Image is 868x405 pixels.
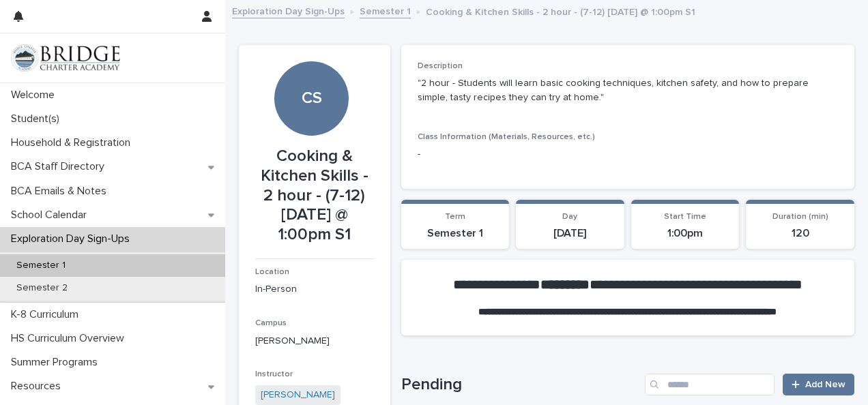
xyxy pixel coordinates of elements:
[5,380,72,393] p: Resources
[772,213,828,221] span: Duration (min)
[5,160,115,173] p: BCA Staff Directory
[418,147,839,162] p: -
[5,232,141,245] p: Exploration Day Sign-Ups
[5,332,135,345] p: HS Curriculum Overview
[255,319,287,327] span: Campus
[255,147,374,245] p: Cooking & Kitchen Skills - 2 hour - (7-12) [DATE] @ 1:00pm S1
[5,260,76,271] p: Semester 1
[255,282,374,297] p: In-Person
[639,227,732,240] p: 1:00pm
[5,89,66,102] p: Welcome
[232,3,345,18] a: Exploration Day Sign-Ups
[5,209,98,222] p: School Calendar
[5,112,70,125] p: Student(s)
[418,133,595,141] span: Class Information (Materials, Resources, etc.)
[401,375,639,395] h1: Pending
[754,227,846,240] p: 120
[274,14,349,108] div: CS
[5,356,108,369] p: Summer Programs
[360,3,411,18] a: Semester 1
[418,76,839,105] p: "2 hour - Students will learn basic cooking techniques, kitchen safety, and how to prepare simple...
[645,374,775,395] input: Search
[409,227,502,240] p: Semester 1
[562,213,577,221] span: Day
[11,44,120,72] img: V1C1m3IdTEidaUdm9Hs0
[5,308,89,321] p: K-8 Curriculum
[664,213,706,221] span: Start Time
[5,282,78,294] p: Semester 2
[418,62,463,70] span: Description
[261,388,335,402] a: [PERSON_NAME]
[255,268,289,276] span: Location
[524,227,616,240] p: [DATE]
[445,213,465,221] span: Term
[255,370,293,378] span: Instructor
[5,136,141,149] p: Household & Registration
[5,185,117,198] p: BCA Emails & Notes
[426,3,695,18] p: Cooking & Kitchen Skills - 2 hour - (7-12) [DATE] @ 1:00pm S1
[255,334,374,348] p: [PERSON_NAME]
[783,374,854,395] a: Add New
[805,380,845,389] span: Add New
